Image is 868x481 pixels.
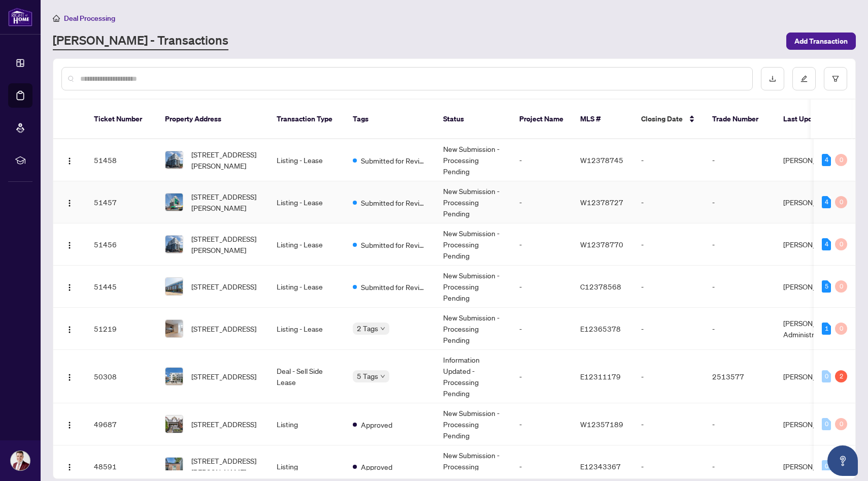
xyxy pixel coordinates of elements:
span: [STREET_ADDRESS] [191,323,256,334]
div: 5 [822,280,831,293]
th: Trade Number [704,100,775,139]
th: Project Name [511,100,572,139]
span: Submitted for Review [361,281,427,293]
td: - [511,308,572,350]
td: - [511,223,572,266]
div: 0 [835,323,847,335]
img: thumbnail-img [165,415,183,433]
a: [PERSON_NAME] - Transactions [53,32,228,50]
div: 0 [835,418,847,430]
span: Deal Processing [64,14,115,23]
th: Closing Date [633,100,704,139]
img: Profile Icon [11,451,30,470]
td: - [633,350,704,403]
th: Status [435,100,511,139]
td: 51445 [86,266,157,308]
td: - [511,266,572,308]
td: - [511,350,572,403]
th: Last Updated By [775,100,851,139]
td: - [633,403,704,445]
div: 0 [822,370,831,382]
span: Submitted for Review [361,197,427,208]
span: W12357189 [580,420,623,429]
td: - [704,308,775,350]
span: E12343367 [580,462,621,471]
button: download [761,67,784,90]
td: - [704,223,775,266]
td: 49687 [86,403,157,445]
span: Add Transaction [794,33,848,49]
span: Approved [361,419,392,430]
div: 1 [822,323,831,335]
span: down [380,326,385,331]
button: Logo [61,278,78,295]
span: [STREET_ADDRESS] [191,419,256,430]
img: Logo [65,373,74,381]
td: - [704,139,775,181]
div: 2 [835,370,847,382]
td: - [633,139,704,181]
td: Deal - Sell Side Lease [269,350,345,403]
img: Logo [65,157,74,165]
td: Information Updated - Processing Pending [435,350,511,403]
button: Logo [61,416,78,432]
img: logo [8,8,32,26]
span: E12365378 [580,324,621,333]
span: down [380,374,385,379]
span: home [53,15,60,22]
td: - [633,223,704,266]
img: thumbnail-img [165,368,183,385]
td: - [511,139,572,181]
td: Listing - Lease [269,266,345,308]
button: Open asap [827,445,858,476]
td: - [511,403,572,445]
img: thumbnail-img [165,320,183,337]
td: New Submission - Processing Pending [435,139,511,181]
div: 4 [822,196,831,208]
button: Add Transaction [786,33,856,50]
td: - [633,308,704,350]
span: Closing Date [641,113,683,124]
th: Transaction Type [269,100,345,139]
span: W12378727 [580,198,623,207]
td: [PERSON_NAME] [775,139,851,181]
td: 51458 [86,139,157,181]
td: 51457 [86,181,157,223]
td: [PERSON_NAME] [775,181,851,223]
td: New Submission - Processing Pending [435,266,511,308]
img: thumbnail-img [165,458,183,475]
button: Logo [61,236,78,252]
img: Logo [65,199,74,207]
button: Logo [61,368,78,384]
td: [PERSON_NAME] [775,266,851,308]
td: - [511,181,572,223]
img: Logo [65,463,74,471]
img: thumbnail-img [165,236,183,253]
td: Listing - Lease [269,139,345,181]
span: filter [832,75,839,82]
span: C12378568 [580,282,621,291]
span: W12378770 [580,240,623,249]
div: 4 [822,154,831,166]
img: thumbnail-img [165,151,183,169]
img: thumbnail-img [165,194,183,211]
button: Logo [61,458,78,474]
td: Listing - Lease [269,181,345,223]
td: [PERSON_NAME] [775,350,851,403]
th: Property Address [157,100,269,139]
th: Tags [345,100,435,139]
span: download [769,75,776,82]
td: New Submission - Processing Pending [435,223,511,266]
span: 5 Tags [357,370,378,382]
button: Logo [61,320,78,337]
span: [STREET_ADDRESS][PERSON_NAME] [191,191,260,213]
td: - [633,266,704,308]
img: Logo [65,241,74,249]
button: Logo [61,152,78,168]
td: 51219 [86,308,157,350]
div: 4 [822,238,831,250]
td: New Submission - Processing Pending [435,403,511,445]
span: [STREET_ADDRESS][PERSON_NAME] [191,233,260,255]
th: MLS # [572,100,633,139]
td: - [633,181,704,223]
